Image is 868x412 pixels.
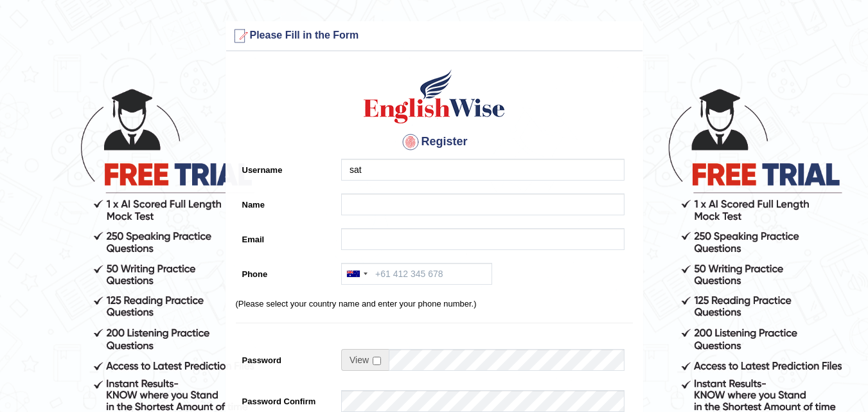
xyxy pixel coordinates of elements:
input: +61 412 345 678 [341,263,492,285]
p: (Please select your country name and enter your phone number.) [236,298,633,310]
label: Phone [236,263,335,280]
label: Email [236,228,335,246]
input: Show/Hide Password [373,357,381,365]
img: Logo of English Wise create a new account for intelligent practice with AI [361,67,508,125]
div: Australia: +61 [342,264,371,284]
h4: Register [236,132,633,152]
h3: Please Fill in the Form [229,26,639,46]
label: Username [236,159,335,176]
label: Password [236,349,335,366]
label: Password Confirm [236,390,335,408]
label: Name [236,193,335,211]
